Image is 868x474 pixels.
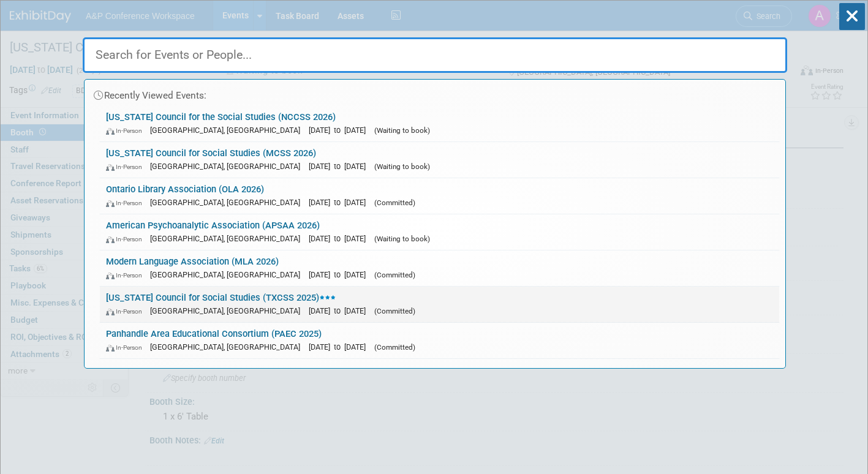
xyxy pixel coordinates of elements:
[374,198,415,207] span: (Committed)
[309,234,372,243] span: [DATE] to [DATE]
[374,271,415,279] span: (Committed)
[83,37,787,73] input: Search for Events or People...
[374,235,430,243] span: (Waiting to book)
[106,344,148,352] span: In-Person
[374,162,430,171] span: (Waiting to book)
[374,307,415,315] span: (Committed)
[100,178,779,214] a: Ontario Library Association (OLA 2026) In-Person [GEOGRAPHIC_DATA], [GEOGRAPHIC_DATA] [DATE] to [...
[100,250,779,286] a: Modern Language Association (MLA 2026) In-Person [GEOGRAPHIC_DATA], [GEOGRAPHIC_DATA] [DATE] to [...
[100,323,779,358] a: Panhandle Area Educational Consortium (PAEC 2025) In-Person [GEOGRAPHIC_DATA], [GEOGRAPHIC_DATA] ...
[150,270,306,279] span: [GEOGRAPHIC_DATA], [GEOGRAPHIC_DATA]
[106,199,148,207] span: In-Person
[100,106,779,141] a: [US_STATE] Council for the Social Studies (NCCSS 2026) In-Person [GEOGRAPHIC_DATA], [GEOGRAPHIC_D...
[100,214,779,250] a: American Psychoanalytic Association (APSAA 2026) In-Person [GEOGRAPHIC_DATA], [GEOGRAPHIC_DATA] [...
[309,342,372,352] span: [DATE] to [DATE]
[100,142,779,178] a: [US_STATE] Council for Social Studies (MCSS 2026) In-Person [GEOGRAPHIC_DATA], [GEOGRAPHIC_DATA] ...
[100,287,779,322] a: [US_STATE] Council for Social Studies (TXCSS 2025) In-Person [GEOGRAPHIC_DATA], [GEOGRAPHIC_DATA]...
[106,163,148,171] span: In-Person
[150,162,306,171] span: [GEOGRAPHIC_DATA], [GEOGRAPHIC_DATA]
[309,270,372,279] span: [DATE] to [DATE]
[150,342,306,352] span: [GEOGRAPHIC_DATA], [GEOGRAPHIC_DATA]
[374,126,430,135] span: (Waiting to book)
[150,234,306,243] span: [GEOGRAPHIC_DATA], [GEOGRAPHIC_DATA]
[309,162,372,171] span: [DATE] to [DATE]
[309,126,372,135] span: [DATE] to [DATE]
[374,343,415,352] span: (Committed)
[91,80,779,106] div: Recently Viewed Events:
[150,198,306,207] span: [GEOGRAPHIC_DATA], [GEOGRAPHIC_DATA]
[309,306,372,315] span: [DATE] to [DATE]
[106,235,148,243] span: In-Person
[106,127,148,135] span: In-Person
[106,271,148,279] span: In-Person
[150,306,306,315] span: [GEOGRAPHIC_DATA], [GEOGRAPHIC_DATA]
[106,307,148,315] span: In-Person
[150,126,306,135] span: [GEOGRAPHIC_DATA], [GEOGRAPHIC_DATA]
[309,198,372,207] span: [DATE] to [DATE]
